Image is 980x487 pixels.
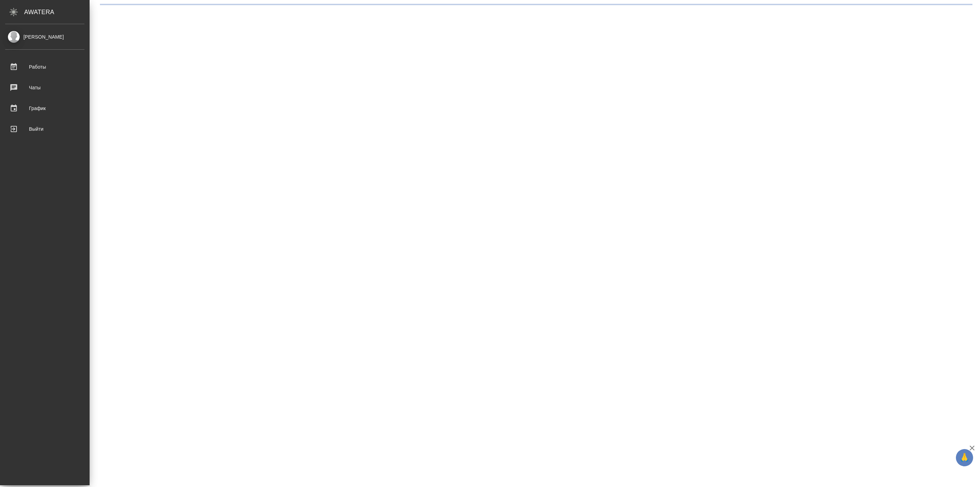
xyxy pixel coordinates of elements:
a: График [2,100,88,117]
div: Работы [5,62,84,72]
span: 🙏 [959,450,970,465]
div: График [5,103,84,113]
div: [PERSON_NAME] [5,33,84,41]
a: Работы [2,58,88,76]
div: AWATERA [24,5,90,19]
button: 🙏 [956,449,973,466]
a: Чаты [2,79,88,96]
a: Выйти [2,120,88,138]
div: Чаты [5,82,84,93]
div: Выйти [5,124,84,134]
